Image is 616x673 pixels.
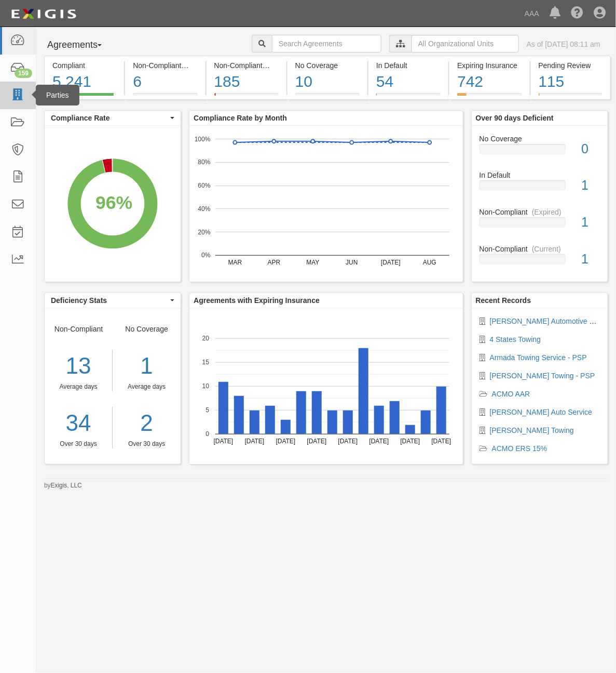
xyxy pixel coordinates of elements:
text: [DATE] [369,438,389,445]
a: Expiring Insurance742 [449,93,529,101]
b: Recent Records [476,296,531,305]
small: by [44,481,82,490]
div: 10 [295,71,360,93]
div: 115 [539,71,603,93]
text: 60% [198,182,211,189]
input: Search Agreements [272,35,381,52]
text: 15 [202,359,210,366]
div: Pending Review [539,60,603,71]
text: 0 [206,430,210,438]
text: AUG [423,259,436,266]
a: ACMO AAR [492,390,530,398]
text: 20% [198,229,211,236]
a: [PERSON_NAME] Towing - PSP [490,372,595,380]
a: Non-Compliant(Current)6 [125,93,205,101]
div: Average days [120,382,173,391]
div: (Current) [532,244,561,254]
text: 100% [195,135,211,142]
div: 13 [45,350,112,382]
b: Over 90 days Deficient [476,114,554,122]
a: Non-Compliant(Expired)1 [480,207,600,244]
a: Pending Review115 [531,93,611,101]
svg: A chart. [189,126,462,282]
a: Armada Towing Service - PSP [490,353,587,362]
text: MAR [228,259,242,266]
a: No Coverage0 [480,134,600,170]
text: [DATE] [432,438,451,445]
a: [PERSON_NAME] Automotive Center [490,317,611,325]
div: 185 [214,71,279,93]
div: 6 [133,71,197,93]
div: 1 [573,213,608,232]
div: Non-Compliant (Current) [133,60,197,71]
div: 1 [573,176,608,195]
div: In Default [472,170,608,180]
div: 1 [573,250,608,269]
text: [DATE] [338,438,358,445]
a: No Coverage10 [288,93,367,101]
text: 40% [198,205,211,213]
text: 80% [198,159,211,166]
div: Over 30 days [45,440,112,448]
i: Help Center - Complianz [571,7,583,20]
a: ACMO ERS 15% [492,444,547,453]
div: Parties [36,85,79,105]
a: In Default54 [368,93,448,101]
div: Non-Compliant [472,244,608,254]
b: Compliance Rate by Month [194,114,287,122]
a: Exigis, LLC [51,482,82,489]
div: Expiring Insurance [457,60,522,71]
a: Non-Compliant(Current)1 [480,244,600,273]
img: logo-5460c22ac91f19d4615b14bd174203de0afe785f0fc80cf4dbbc73dc1793850b.png [8,5,79,23]
div: No Coverage [113,324,181,448]
text: MAY [307,259,320,266]
a: In Default1 [480,170,600,207]
svg: A chart. [189,308,462,464]
a: 2 [120,407,173,440]
a: Non-Compliant(Expired)185 [207,93,286,101]
span: Deficiency Stats [51,295,168,306]
div: Over 30 days [120,440,173,448]
div: Average days [45,382,112,391]
button: Agreements [44,35,122,56]
a: 34 [45,407,112,440]
text: 10 [202,382,210,390]
a: 4 States Towing [490,335,541,344]
a: [PERSON_NAME] Towing [490,426,574,434]
div: A chart. [45,126,181,282]
div: 96% [95,190,132,216]
button: Deficiency Stats [45,293,181,308]
div: Non-Compliant [472,207,608,217]
div: Non-Compliant (Expired) [214,60,279,71]
text: [DATE] [214,438,234,445]
text: [DATE] [381,259,401,266]
div: 1 [120,350,173,382]
span: Compliance Rate [51,113,168,123]
b: Agreements with Expiring Insurance [194,296,320,305]
text: APR [268,259,281,266]
text: [DATE] [307,438,327,445]
text: 20 [202,335,210,342]
div: In Default [376,60,441,71]
a: Compliant5,241 [44,93,124,101]
a: [PERSON_NAME] Auto Service [490,408,593,416]
div: Non-Compliant [45,324,113,448]
div: 54 [376,71,441,93]
div: 0 [573,140,608,159]
text: [DATE] [245,438,265,445]
div: 742 [457,71,522,93]
a: AAA [519,3,544,24]
div: Compliant [52,60,116,71]
div: No Coverage [295,60,360,71]
div: No Coverage [472,134,608,144]
text: [DATE] [276,438,296,445]
div: 159 [15,69,32,78]
input: All Organizational Units [412,35,519,52]
div: (Expired) [532,207,562,217]
div: As of [DATE] 08:11 am [527,39,600,49]
button: Compliance Rate [45,111,181,125]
